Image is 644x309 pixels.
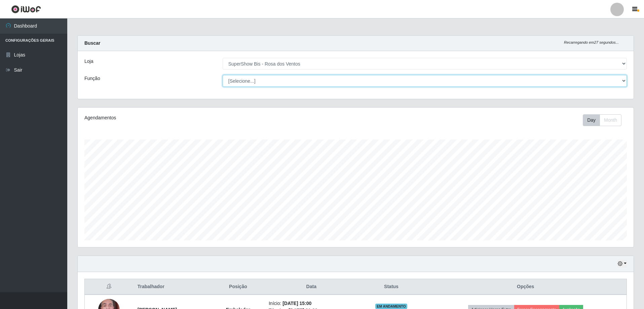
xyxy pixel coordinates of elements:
th: Opções [424,279,627,295]
time: [DATE] 15:00 [282,301,311,306]
div: First group [583,114,621,126]
th: Data [265,279,358,295]
th: Posição [212,279,265,295]
div: Toolbar with button groups [583,114,627,126]
th: Trabalhador [134,279,212,295]
li: Início: [269,300,354,307]
span: EM ANDAMENTO [375,304,407,309]
strong: Buscar [84,40,100,46]
img: CoreUI Logo [11,5,41,13]
button: Day [583,114,600,126]
div: Agendamentos [84,114,305,121]
th: Status [358,279,425,295]
button: Month [600,114,621,126]
label: Loja [84,58,93,65]
label: Função [84,75,100,82]
i: Recarregando em 27 segundos... [564,40,619,44]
